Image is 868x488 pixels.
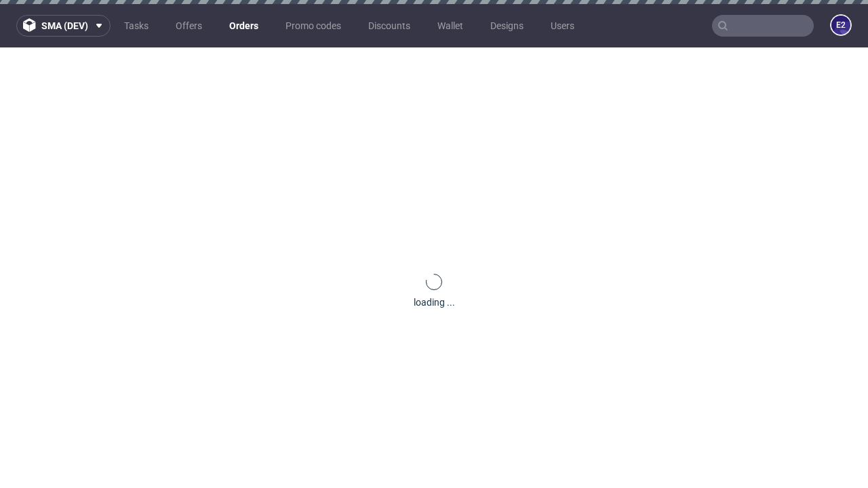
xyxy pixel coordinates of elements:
[831,16,850,35] figcaption: e2
[542,15,583,37] a: Users
[221,15,267,37] a: Orders
[167,15,210,37] a: Offers
[116,15,157,37] a: Tasks
[360,15,418,37] a: Discounts
[414,296,455,309] div: loading ...
[16,15,111,37] button: sma (dev)
[277,15,349,37] a: Promo codes
[41,21,88,30] span: sma (dev)
[482,15,532,37] a: Designs
[429,15,471,37] a: Wallet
